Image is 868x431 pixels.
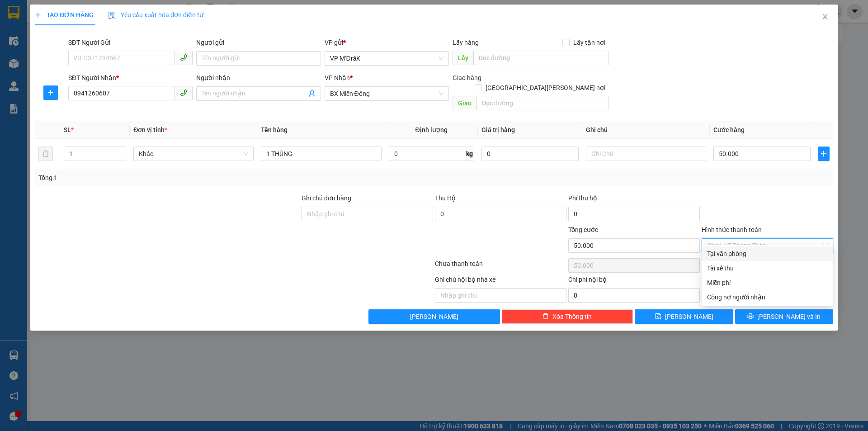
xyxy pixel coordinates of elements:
[180,54,187,61] span: phone
[38,173,335,183] div: Tổng: 1
[465,147,474,161] span: kg
[702,226,762,233] label: Hình thức thanh toán
[453,51,473,65] span: Lấy
[108,12,115,19] img: icon
[818,147,830,161] button: plus
[473,51,609,65] input: Dọc đường
[812,5,838,30] button: Close
[68,38,193,47] div: SĐT Người Gửi
[665,312,713,322] span: [PERSON_NAME]
[8,8,80,19] div: VP M’ĐrăK
[707,263,828,273] div: Tài xế thu
[434,259,567,275] div: Chưa thanh toán
[261,147,381,161] input: VD: Bàn, Ghế
[86,8,159,29] div: BX Miền Tây
[415,126,448,133] span: Định lượng
[586,147,706,161] input: Ghi Chú
[302,207,433,221] input: Ghi chú đơn hàng
[482,83,609,93] span: [GEOGRAPHIC_DATA][PERSON_NAME] nơi
[35,11,94,19] span: TẠO ĐƠN HÀNG
[133,126,167,133] span: Đơn vị tính
[542,313,549,320] span: delete
[453,39,479,46] span: Lấy hàng
[85,47,160,60] div: 400.000
[85,50,98,59] span: CC :
[821,13,829,20] span: close
[747,313,754,320] span: printer
[735,309,833,324] button: printer[PERSON_NAME] và In
[325,38,449,47] div: VP gửi
[707,292,828,302] div: Công nợ người nhận
[702,290,833,304] div: Cước gửi hàng sẽ được ghi vào công nợ của người nhận
[8,66,159,77] div: Tên hàng: 1 thùng ( : 1 )
[368,309,500,324] button: [PERSON_NAME]
[8,9,22,18] span: Gửi:
[38,147,53,161] button: delete
[86,9,108,18] span: Nhận:
[196,73,321,83] div: Người nhận
[35,12,41,18] span: plus
[180,89,187,96] span: phone
[410,312,458,322] span: [PERSON_NAME]
[757,312,821,322] span: [PERSON_NAME] và In
[95,65,108,77] span: SL
[139,147,248,161] span: Khác
[330,52,443,65] span: VP M’ĐrăK
[552,312,592,322] span: Xóa Thông tin
[435,288,566,303] input: Nhập ghi chú
[570,38,609,47] span: Lấy tận nơi
[818,150,829,157] span: plus
[476,96,609,110] input: Dọc đường
[655,313,661,320] span: save
[86,29,159,42] div: 0919396696
[261,126,288,133] span: Tên hàng
[568,275,700,288] div: Chi phí nội bộ
[713,126,745,133] span: Cước hàng
[568,193,700,207] div: Phí thu hộ
[453,96,476,110] span: Giao
[582,121,710,139] th: Ghi chú
[481,126,515,133] span: Giá trị hàng
[196,38,321,47] div: Người gửi
[481,147,579,161] input: 0
[44,89,57,96] span: plus
[435,194,456,202] span: Thu Hộ
[502,309,633,324] button: deleteXóa Thông tin
[325,74,350,81] span: VP Nhận
[108,11,203,19] span: Yêu cầu xuất hóa đơn điện tử
[707,278,828,288] div: Miễn phí
[435,275,566,288] div: Ghi chú nội bộ nhà xe
[635,309,733,324] button: save[PERSON_NAME]
[68,73,193,83] div: SĐT Người Nhận
[43,85,58,100] button: plus
[302,194,351,202] label: Ghi chú đơn hàng
[330,87,443,100] span: BX Miền Đông
[64,126,71,133] span: SL
[308,90,316,97] span: user-add
[568,226,598,233] span: Tổng cước
[707,249,828,259] div: Tại văn phòng
[453,74,481,81] span: Giao hàng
